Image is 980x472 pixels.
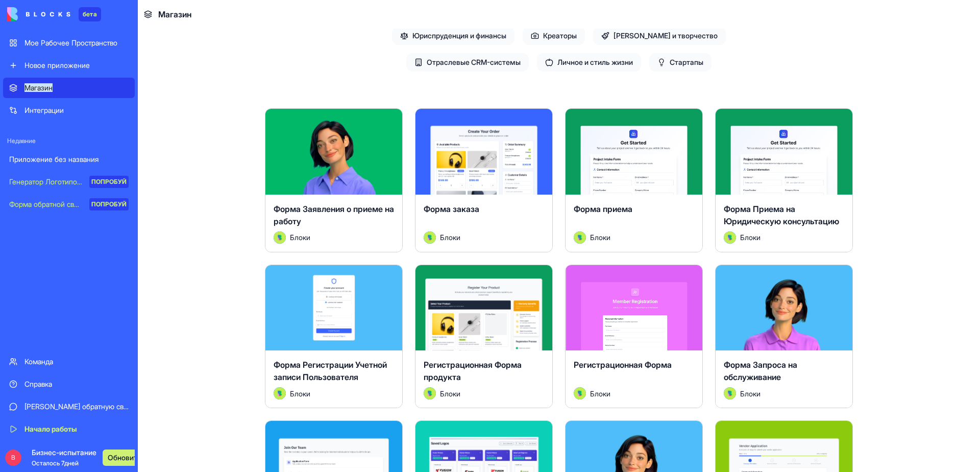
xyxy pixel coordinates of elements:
[715,265,853,409] a: Форма Запроса на обслуживаниеАватарБлоки
[590,233,610,242] ya-tr-span: Блоки
[11,454,15,462] ya-tr-span: B
[715,108,853,252] a: Форма Приема на Юридическую консультациюАватарБлоки
[574,387,586,399] img: Аватар
[424,360,522,382] ya-tr-span: Регистрационная Форма продукта
[412,31,506,41] ya-tr-span: Юриспруденция и финансы
[557,57,633,67] ya-tr-span: Личное и стиль жизни
[7,137,36,145] ya-tr-span: Недавние
[32,448,96,457] ya-tr-span: Бизнес-испытание
[290,233,310,242] ya-tr-span: Блоки
[274,204,394,226] ya-tr-span: Форма Заявления о приеме на работу
[274,360,387,382] ya-tr-span: Форма Регистрации Учетной записи Пользователя
[7,7,70,21] img: логотип
[440,389,460,398] ya-tr-span: Блоки
[565,108,703,252] a: Форма приемаАватарБлоки
[103,450,146,466] button: Обновить
[3,149,135,170] a: Приложение без названия
[3,172,135,192] a: Генератор Логотипов с искусственным ИнтеллектомПОПРОБУЙ
[724,231,736,244] img: Аватар
[9,177,186,186] ya-tr-span: Генератор Логотипов с искусственным Интеллектом
[740,233,761,242] ya-tr-span: Блоки
[9,200,85,208] ya-tr-span: Форма обратной связи
[64,459,79,467] ya-tr-span: дней
[7,7,101,21] a: бета
[24,424,77,433] ya-tr-span: Начало работы
[574,231,586,244] img: Аватар
[3,100,135,121] a: Интеграции
[158,9,191,19] ya-tr-span: Магазин
[424,204,479,214] ya-tr-span: Форма заказа
[3,396,135,417] a: [PERSON_NAME] обратную связь
[424,387,436,399] img: Аватар
[91,200,127,208] ya-tr-span: ПОПРОБУЙ
[415,108,553,252] a: Форма заказаАватарБлоки
[427,57,521,67] ya-tr-span: Отраслевые CRM-системы
[670,57,703,67] ya-tr-span: Стартапы
[3,419,135,439] a: Начало работы
[3,374,135,394] a: Справка
[24,106,64,114] ya-tr-span: Интеграции
[274,387,286,399] img: Аватар
[543,31,577,41] ya-tr-span: Креаторы
[83,10,97,18] ya-tr-span: бета
[103,450,127,466] a: Обновить
[24,61,90,69] ya-tr-span: Новое приложение
[108,453,141,463] ya-tr-span: Обновить
[265,265,403,409] a: Форма Регистрации Учетной записи ПользователяАватарБлоки
[3,33,135,53] a: Мое Рабочее Пространство
[24,380,52,388] ya-tr-span: Справка
[9,155,99,163] ya-tr-span: Приложение без названия
[274,231,286,244] img: Аватар
[3,194,135,215] a: Форма обратной связиПОПРОБУЙ
[24,38,117,47] ya-tr-span: Мое Рабочее Пространство
[440,233,460,242] ya-tr-span: Блоки
[724,387,736,399] img: Аватар
[565,265,703,409] a: Регистрационная ФормаАватарБлоки
[24,357,53,366] ya-tr-span: Команда
[424,231,436,244] img: Аватар
[24,402,134,411] ya-tr-span: [PERSON_NAME] обратную связь
[724,360,797,382] ya-tr-span: Форма Запроса на обслуживание
[415,265,553,409] a: Регистрационная Форма продуктаАватарБлоки
[32,459,64,467] ya-tr-span: Осталось 7
[3,55,135,76] a: Новое приложение
[724,204,839,226] ya-tr-span: Форма Приема на Юридическую консультацию
[24,83,53,92] ya-tr-span: Магазин
[91,178,127,185] ya-tr-span: ПОПРОБУЙ
[265,108,403,252] a: Форма Заявления о приеме на работуАватарБлоки
[740,389,761,398] ya-tr-span: Блоки
[290,389,310,398] ya-tr-span: Блоки
[614,31,718,41] ya-tr-span: [PERSON_NAME] и творчество
[3,351,135,372] a: Команда
[574,204,632,214] ya-tr-span: Форма приема
[3,78,135,98] a: Магазин
[574,360,672,370] ya-tr-span: Регистрационная Форма
[590,389,610,398] ya-tr-span: Блоки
